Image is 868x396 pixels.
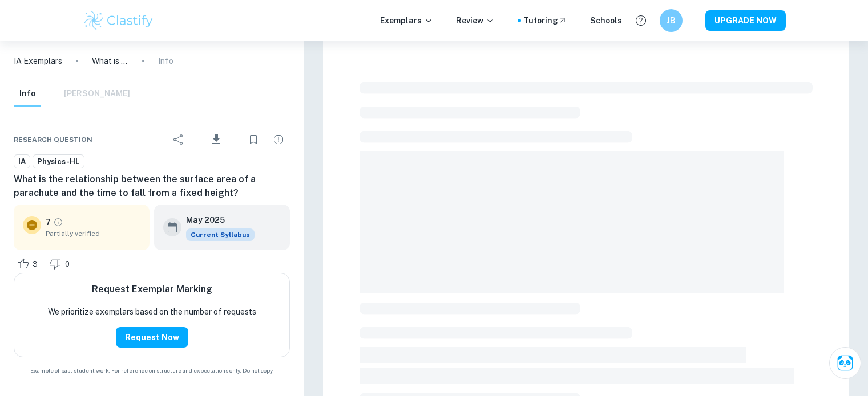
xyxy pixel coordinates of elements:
[46,255,76,273] div: Dislike
[631,11,651,30] button: Help and Feedback
[14,255,44,273] div: Like
[14,173,290,200] h6: What is the relationship between the surface area of a parachute and the time to fall from a fixe...
[14,81,41,107] button: Info
[456,14,495,27] p: Review
[167,128,190,151] div: Share
[186,214,245,226] h6: May 2025
[48,305,256,318] p: We prioritize exemplars based on the number of requests
[46,216,51,228] p: 7
[186,228,255,241] span: Current Syllabus
[705,10,786,31] button: UPGRADE NOW
[59,259,76,270] span: 0
[242,128,265,151] div: Bookmark
[829,347,861,379] button: Ask Clai
[92,55,128,67] p: What is the relationship between the surface area of a parachute and the time to fall from a fixe...
[158,55,173,67] p: Info
[46,228,140,239] span: Partially verified
[33,154,84,169] a: Physics-HL
[14,366,290,375] span: Example of past student work. For reference on structure and expectations only. Do not copy.
[14,156,30,168] span: IA
[664,14,677,27] h6: JB
[660,9,683,32] button: JB
[523,14,567,27] a: Tutoring
[92,283,212,296] h6: Request Exemplar Marking
[53,217,63,227] a: Grade partially verified
[26,259,44,270] span: 3
[267,128,290,151] div: Report issue
[192,125,240,154] div: Download
[380,14,433,27] p: Exemplars
[14,154,30,169] a: IA
[33,156,84,168] span: Physics-HL
[14,134,92,145] span: Research question
[116,327,188,348] button: Request Now
[14,55,62,67] a: IA Exemplars
[186,228,255,241] div: This exemplar is based on the current syllabus. Feel free to refer to it for inspiration/ideas wh...
[590,14,622,27] a: Schools
[83,9,155,32] img: Clastify logo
